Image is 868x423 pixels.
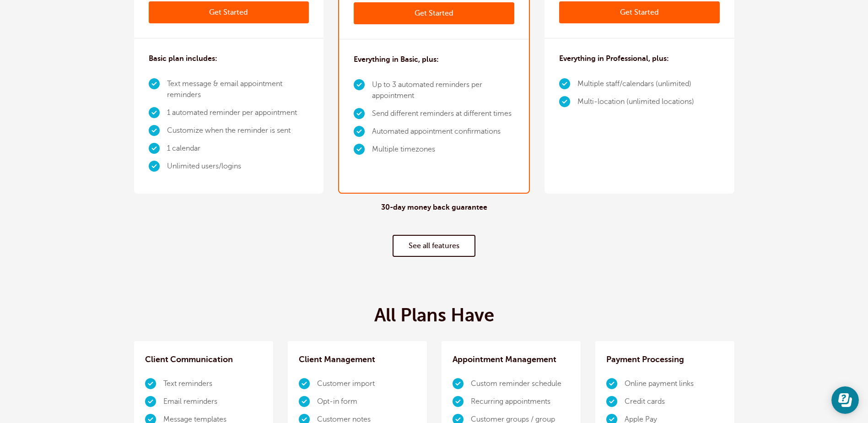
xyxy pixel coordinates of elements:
a: See all features [393,235,475,257]
iframe: Resource center [831,386,859,414]
li: Customize when the reminder is sent [167,122,309,140]
li: Automated appointment confirmations [372,123,514,141]
li: 1 calendar [167,140,309,157]
li: Text message & email appointment reminders [167,75,309,104]
li: Email reminders [163,393,262,411]
li: Recurring appointments [471,393,570,411]
h3: Payment Processing [606,352,723,367]
h3: Appointment Management [453,352,570,367]
li: Text reminders [163,375,262,393]
li: Up to 3 automated reminders per appointment [372,76,514,105]
a: Get Started [149,1,309,23]
h3: Client Management [299,352,416,367]
li: Custom reminder schedule [471,375,570,393]
a: Get Started [559,1,720,23]
li: Multi-location (unlimited locations) [577,93,694,111]
li: Customer import [317,375,416,393]
li: Online payment links [625,375,723,393]
li: Multiple timezones [372,141,514,158]
a: Get Started [354,2,514,24]
li: Unlimited users/logins [167,157,309,175]
h3: Basic plan includes: [149,53,217,64]
h3: Client Communication [145,352,262,367]
h4: 30-day money back guarantee [381,203,487,212]
h2: All Plans Have [374,304,494,326]
li: Multiple staff/calendars (unlimited) [577,75,694,93]
h3: Everything in Professional, plus: [559,53,669,64]
h3: Everything in Basic, plus: [354,54,439,65]
li: 1 automated reminder per appointment [167,104,309,122]
li: Send different reminders at different times [372,105,514,123]
li: Opt-in form [317,393,416,411]
li: Credit cards [625,393,723,411]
